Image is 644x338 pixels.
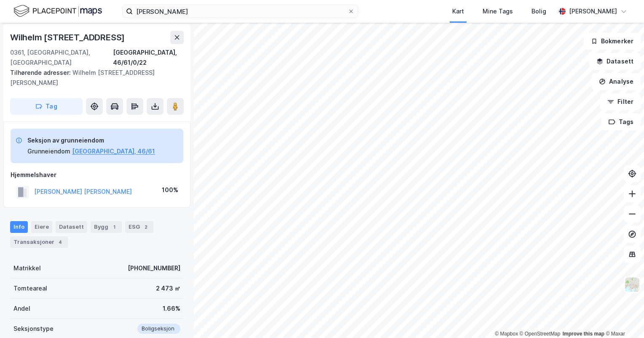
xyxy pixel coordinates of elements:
[56,238,64,246] div: 4
[10,221,28,233] div: Info
[128,263,180,273] div: [PHONE_NUMBER]
[13,324,54,334] div: Seksjonstype
[592,73,641,90] button: Analyse
[91,221,122,233] div: Bygg
[531,6,546,16] div: Bolig
[133,5,348,18] input: Søk på adresse, matrikkel, gårdeiere, leietakere eller personer
[13,304,30,314] div: Andel
[600,93,641,110] button: Filter
[56,221,87,233] div: Datasett
[602,298,644,338] div: Kontrollprogram for chat
[113,48,184,68] div: [GEOGRAPHIC_DATA], 46/61/0/22
[452,6,464,16] div: Kart
[10,48,113,68] div: 0361, [GEOGRAPHIC_DATA], [GEOGRAPHIC_DATA]
[13,4,102,18] img: logo.f888ab2527a4732fd821a326f86c7f29.svg
[602,298,644,338] iframe: Chat Widget
[624,277,640,293] img: Z
[162,185,178,195] div: 100%
[13,263,41,273] div: Matrikkel
[584,33,641,50] button: Bokmerker
[10,98,83,115] button: Tag
[10,69,72,76] span: Tilhørende adresser:
[156,283,180,293] div: 2 473 ㎡
[31,221,52,233] div: Eiere
[495,331,518,337] a: Mapbox
[520,331,561,337] a: OpenStreetMap
[10,68,177,88] div: Wilhelm [STREET_ADDRESS][PERSON_NAME]
[563,331,604,337] a: Improve this map
[163,304,180,314] div: 1.66%
[27,146,70,156] div: Grunneiendom
[72,146,155,156] button: [GEOGRAPHIC_DATA], 46/61
[569,6,617,16] div: [PERSON_NAME]
[13,283,47,293] div: Tomteareal
[11,170,183,180] div: Hjemmelshaver
[110,223,118,231] div: 1
[10,31,126,44] div: Wilhelm [STREET_ADDRESS]
[10,236,68,248] div: Transaksjoner
[589,53,641,70] button: Datasett
[601,114,641,130] button: Tags
[27,135,155,145] div: Seksjon av grunneiendom
[483,6,513,16] div: Mine Tags
[125,221,153,233] div: ESG
[142,223,150,231] div: 2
